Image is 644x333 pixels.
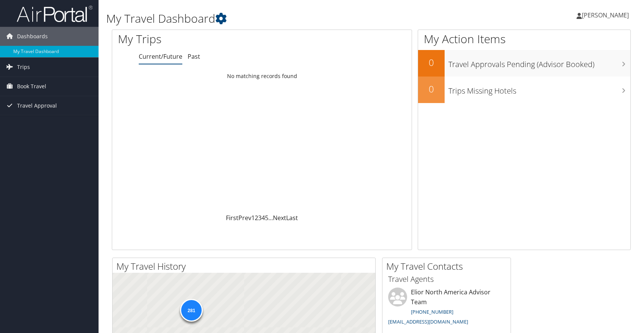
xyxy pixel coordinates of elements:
[448,82,630,96] h3: Trips Missing Hotels
[238,214,251,222] a: Prev
[265,214,268,222] a: 5
[418,83,445,95] h2: 0
[268,214,273,222] span: …
[577,4,636,27] a: [PERSON_NAME]
[386,260,511,273] h2: My Travel Contacts
[418,56,445,69] h2: 0
[418,77,630,103] a: 0Trips Missing Hotels
[388,274,505,285] h3: Travel Agents
[273,214,286,222] a: Next
[448,55,630,70] h3: Travel Approvals Pending (Advisor Booked)
[262,214,265,222] a: 4
[582,11,629,19] span: [PERSON_NAME]
[17,96,57,115] span: Travel Approval
[226,214,238,222] a: First
[255,214,258,222] a: 2
[17,27,48,46] span: Dashboards
[188,52,200,61] a: Past
[180,299,203,322] div: 281
[411,308,453,315] a: [PHONE_NUMBER]
[17,58,30,77] span: Trips
[106,11,460,27] h1: My Travel Dashboard
[418,31,630,47] h1: My Action Items
[384,288,509,328] li: Elior North America Advisor Team
[418,50,630,77] a: 0Travel Approvals Pending (Advisor Booked)
[139,52,182,61] a: Current/Future
[116,260,375,273] h2: My Travel History
[388,318,468,325] a: [EMAIL_ADDRESS][DOMAIN_NAME]
[258,214,262,222] a: 3
[17,5,92,23] img: airportal-logo.png
[286,214,298,222] a: Last
[112,69,412,83] td: No matching records found
[17,77,46,96] span: Book Travel
[251,214,255,222] a: 1
[118,31,281,47] h1: My Trips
